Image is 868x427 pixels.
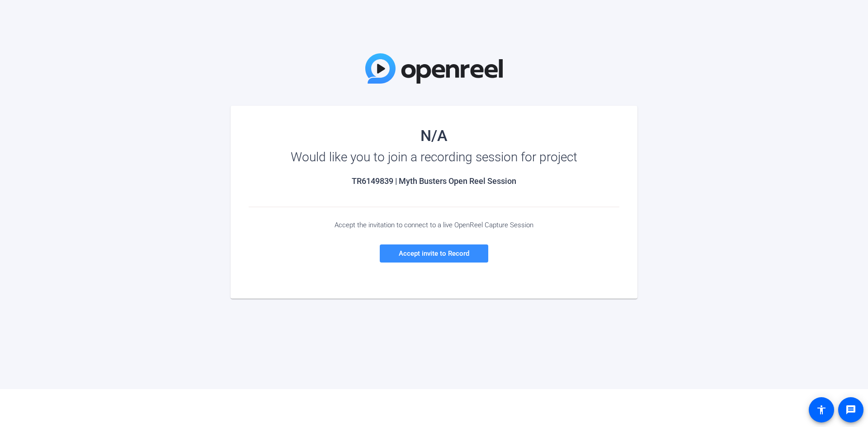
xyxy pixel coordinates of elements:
div: Accept the invitation to connect to a live OpenReel Capture Session [249,221,619,229]
mat-icon: accessibility [816,404,827,415]
a: Accept invite to Record [380,244,488,263]
img: OpenReel Logo [365,53,503,84]
div: Would like you to join a recording session for project [249,150,619,164]
span: Accept invite to Record [399,249,469,258]
mat-icon: message [845,404,856,415]
h2: TR6149839 | Myth Busters Open Reel Session [249,176,619,186]
div: N/A [249,128,619,143]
